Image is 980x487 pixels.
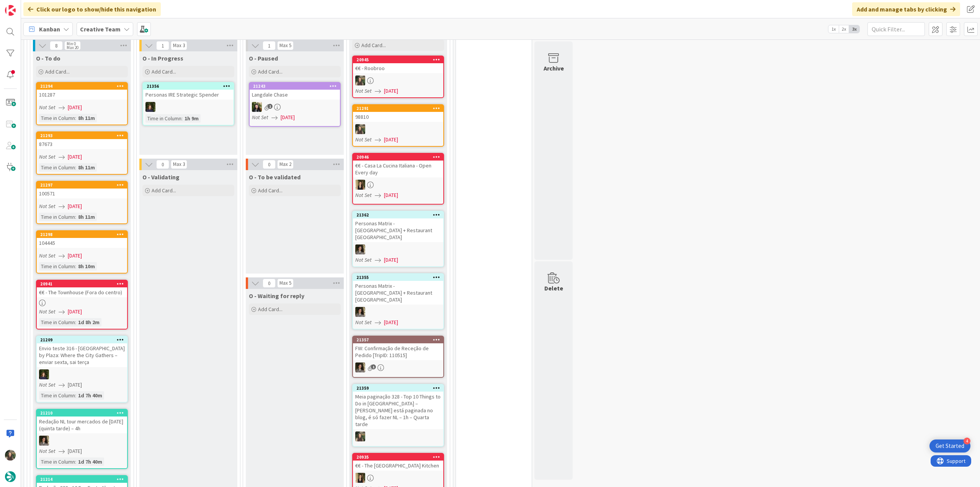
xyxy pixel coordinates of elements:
span: Add Card... [361,42,386,49]
span: [DATE] [68,381,82,389]
div: Open Get Started checklist, remaining modules: 4 [929,439,970,453]
div: 20935 [356,454,443,460]
div: 1d 7h 40m [76,391,104,400]
div: Time in Column [39,262,75,271]
div: MS [353,244,443,254]
div: 20941€€ - The Townhouse (Fora do centro) [37,280,127,297]
span: 8 [50,41,63,50]
div: 8h 11m [76,213,97,221]
div: Time in Column [39,318,75,326]
div: IG [353,431,443,441]
div: 21291 [353,105,443,112]
span: : [181,114,183,123]
div: Archive [544,64,564,73]
div: IG [353,124,443,134]
img: MS [355,307,365,317]
div: 21209 [40,337,127,343]
div: 21210 [37,410,127,416]
a: 20945€€ - RoobrooIGNot Set[DATE] [352,56,444,98]
div: 21355 [353,274,443,281]
i: Not Set [39,104,56,111]
a: 21298104445Not Set[DATE]Time in Column:8h 10m [36,230,128,274]
a: 2129198810IGNot Set[DATE] [352,104,444,147]
i: Not Set [39,252,56,259]
div: 21291 [356,106,443,111]
i: Not Set [355,192,372,198]
div: €€ - Casa La Cucina Italiana - Open Every day [353,161,443,177]
div: MS [37,436,127,446]
div: 104445 [37,238,127,248]
div: 20941 [37,280,127,287]
div: Redação NL tour mercados de [DATE] (quinta tarde) – 4h [37,416,127,433]
i: Not Set [355,87,372,94]
i: Not Set [39,308,56,315]
span: O - Waiting for reply [249,292,304,300]
div: 101287 [37,90,127,100]
div: 21357 [353,336,443,343]
img: avatar [5,471,16,482]
span: 1 [156,41,169,50]
div: 21356Personas IRE Strategic Spender [143,83,234,100]
span: [DATE] [384,87,398,95]
div: SP [353,473,443,483]
div: 21355Personas Matrix - [GEOGRAPHIC_DATA] + Restaurant [GEOGRAPHIC_DATA] [353,274,443,305]
span: O - Paused [249,54,278,62]
div: 21356 [143,83,234,90]
img: BC [252,102,262,112]
i: Not Set [39,153,56,160]
div: 4 [964,438,970,444]
div: Langdale Chase [250,90,340,100]
span: O - In Progress [142,54,183,62]
div: 8h 11m [76,163,97,172]
div: Personas Matrix - [GEOGRAPHIC_DATA] + Restaurant [GEOGRAPHIC_DATA] [353,281,443,305]
div: 20945€€ - Roobroo [353,56,443,73]
div: BC [250,102,340,112]
span: Add Card... [152,187,176,194]
img: MS [39,436,49,446]
i: Not Set [39,448,56,454]
div: 21297100571 [37,182,127,198]
img: IG [355,431,365,441]
span: [DATE] [68,202,82,210]
img: IG [355,75,365,85]
div: IG [353,75,443,85]
span: 0 [263,160,276,169]
div: Time in Column [39,213,75,221]
div: 21214 [37,476,127,483]
div: Min 0 [67,42,76,46]
div: 8h 10m [76,262,97,271]
div: 20946€€ - Casa La Cucina Italiana - Open Every day [353,154,443,177]
span: [DATE] [68,252,82,260]
div: 87673 [37,139,127,149]
div: 21359 [353,385,443,392]
span: 0 [156,160,169,169]
div: MS [353,307,443,317]
img: IG [355,124,365,134]
div: Add and manage tabs by clicking [852,2,960,16]
span: : [75,457,76,466]
div: 21243Langdale Chase [250,83,340,100]
span: : [75,391,76,400]
div: 21362 [353,212,443,218]
span: : [75,114,76,122]
div: 21297 [40,182,127,188]
div: 21210 [40,410,127,416]
div: MC [143,102,234,112]
div: Max 3 [173,44,185,48]
div: 21243 [253,84,340,89]
div: Time in Column [39,391,75,400]
span: O - Validating [142,173,180,181]
img: MS [355,244,365,254]
span: [DATE] [68,447,82,455]
div: 21298 [40,232,127,237]
span: : [75,318,76,326]
div: 21210Redação NL tour mercados de [DATE] (quinta tarde) – 4h [37,410,127,433]
span: 1 [371,364,376,369]
span: [DATE] [281,113,295,121]
div: Max 3 [173,162,185,166]
div: 21243 [250,83,340,90]
div: 1d 8h 2m [76,318,101,326]
div: 20935 [353,454,443,461]
a: 20946€€ - Casa La Cucina Italiana - Open Every daySPNot Set[DATE] [352,153,444,205]
a: 2129387673Not Set[DATE]Time in Column:8h 11m [36,131,128,175]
